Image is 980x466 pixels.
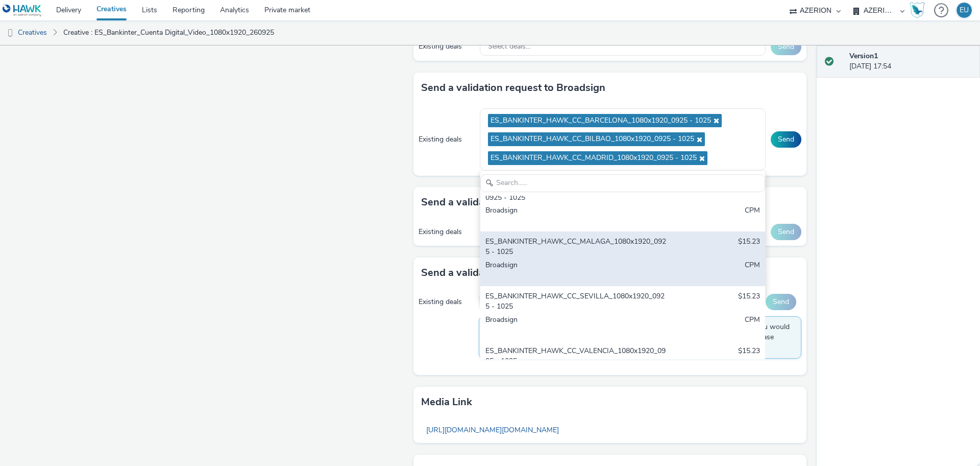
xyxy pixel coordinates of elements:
[485,205,667,226] div: Broadsign
[5,28,15,38] img: dooh
[491,116,711,125] span: ES_BANKINTER_HAWK_CC_BARCELONA_1080x1920_0925 - 1025
[419,41,475,52] div: Existing deals
[485,237,667,258] div: ES_BANKINTER_HAWK_CC_MALAGA_1080x1920_0925 - 1025
[738,346,760,367] div: $15.23
[771,39,801,55] button: Send
[849,51,972,72] div: [DATE] 17:54
[849,51,878,61] strong: Version 1
[910,2,925,18] img: Hawk Academy
[421,195,618,210] h3: Send a validation request to MyAdbooker
[485,315,667,336] div: Broadsign
[766,294,796,310] button: Send
[745,315,760,336] div: CPM
[419,134,475,145] div: Existing deals
[485,260,667,281] div: Broadsign
[480,174,765,192] input: Search......
[745,260,760,281] div: CPM
[738,291,760,312] div: $15.23
[421,394,472,410] h3: Media link
[491,135,694,144] span: ES_BANKINTER_HAWK_CC_BILBAO_1080x1920_0925 - 1025
[960,3,969,18] div: EU
[58,20,279,45] a: Creative : ES_Bankinter_Cuenta Digital_Video_1080x1920_260925
[485,346,667,367] div: ES_BANKINTER_HAWK_CC_VALENCIA_1080x1920_0925 - 1025
[738,237,760,258] div: $15.23
[771,131,801,148] button: Send
[419,297,474,307] div: Existing deals
[745,205,760,226] div: CPM
[488,42,530,51] span: Select deals...
[771,224,801,240] button: Send
[419,227,475,237] div: Existing deals
[491,154,697,162] span: ES_BANKINTER_HAWK_CC_MADRID_1080x1920_0925 - 1025
[421,80,605,96] h3: Send a validation request to Broadsign
[3,4,42,17] img: undefined Logo
[910,2,929,18] a: Hawk Academy
[485,291,667,312] div: ES_BANKINTER_HAWK_CC_SEVILLA_1080x1920_0925 - 1025
[421,265,622,281] h3: Send a validation request to Phenix Digital
[421,420,564,440] a: [URL][DOMAIN_NAME][DOMAIN_NAME]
